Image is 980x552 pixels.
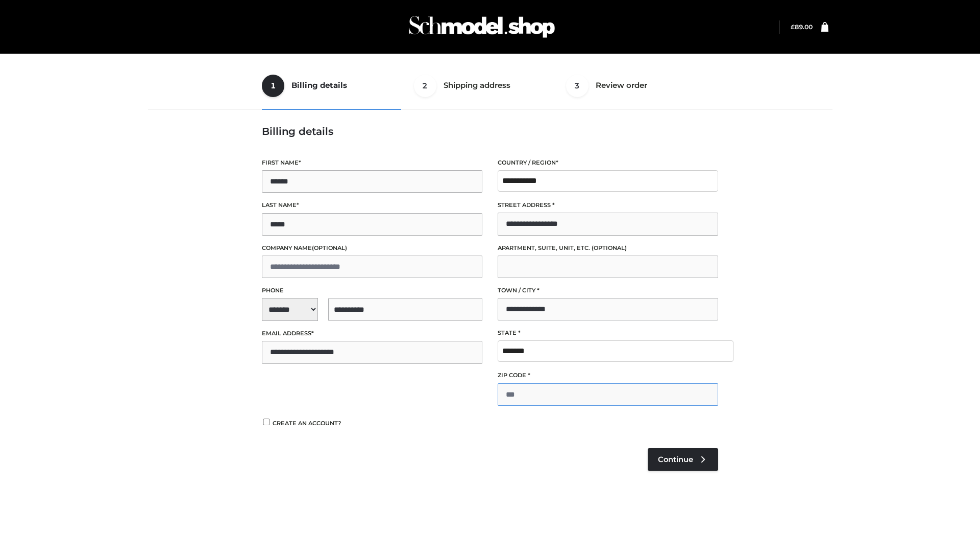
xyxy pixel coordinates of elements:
span: Continue [658,455,693,464]
label: Town / City [498,286,718,295]
span: Create an account? [273,420,341,427]
span: £ [791,23,795,31]
label: First name [262,158,482,168]
label: Company name [262,243,482,253]
label: Apartment, suite, unit, etc. [498,243,718,253]
h3: Billing details [262,125,718,137]
input: Create an account? [262,419,271,425]
label: Email address [262,329,482,338]
label: ZIP Code [498,371,718,380]
bdi: 89.00 [791,23,813,31]
a: Continue [648,448,718,471]
img: Schmodel Admin 964 [405,7,558,47]
label: State [498,328,718,338]
span: (optional) [312,244,347,251]
label: Street address [498,200,718,210]
label: Country / Region [498,158,718,168]
a: £89.00 [791,23,813,31]
label: Phone [262,286,482,295]
label: Last name [262,200,482,210]
span: (optional) [592,244,627,251]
